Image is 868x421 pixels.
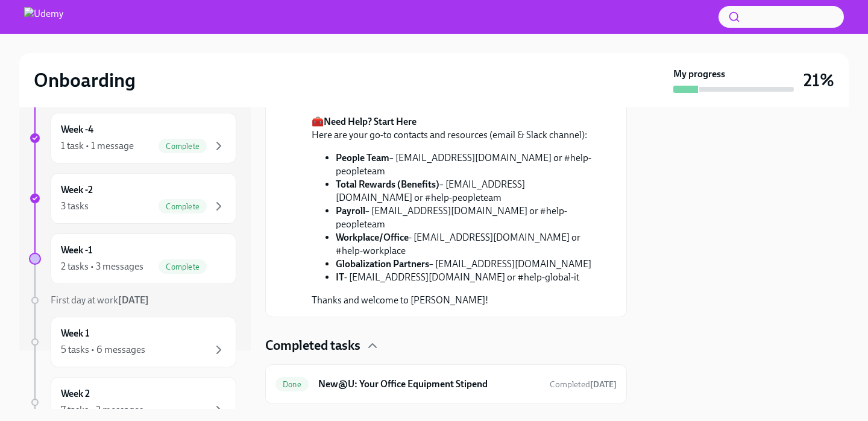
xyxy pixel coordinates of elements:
[29,317,236,367] a: Week 15 tasks • 6 messages
[29,173,236,224] a: Week -23 tasksComplete
[336,152,389,163] strong: People Team
[336,178,597,204] li: – [EMAIL_ADDRESS][DOMAIN_NAME] or #help-peopleteam
[265,337,360,355] h4: Completed tasks
[275,380,309,389] span: Done
[24,7,63,27] img: Udemy
[159,142,207,151] span: Complete
[336,204,597,231] li: – [EMAIL_ADDRESS][DOMAIN_NAME] or #help-peopleteam
[673,68,725,81] strong: My progress
[336,271,344,283] strong: IT
[804,69,834,91] h3: 21%
[336,205,365,217] strong: Payroll
[275,375,617,394] a: DoneNew@U: Your Office Equipment StipendCompleted[DATE]
[336,258,597,271] li: – [EMAIL_ADDRESS][DOMAIN_NAME]
[550,379,617,390] span: September 17th, 2025 16:45
[324,116,417,127] strong: Need Help? Start Here
[336,258,429,270] strong: Globalization Partners
[336,271,597,284] li: - [EMAIL_ADDRESS][DOMAIN_NAME] or #help-global-it
[61,139,134,153] div: 1 task • 1 message
[61,260,143,273] div: 2 tasks • 3 messages
[61,404,143,417] div: 7 tasks • 2 messages
[159,262,207,271] span: Complete
[590,379,617,390] strong: [DATE]
[312,115,597,142] p: 🧰 Here are your go-to contacts and resources (email & Slack channel):
[336,151,597,178] li: – [EMAIL_ADDRESS][DOMAIN_NAME] or #help-peopleteam
[34,68,136,92] h2: Onboarding
[61,387,90,400] h6: Week 2
[51,294,149,306] span: First day at work
[318,378,540,391] h6: New@U: Your Office Equipment Stipend
[159,202,207,211] span: Complete
[336,231,597,258] li: - [EMAIL_ADDRESS][DOMAIN_NAME] or #help-workplace
[61,343,145,356] div: 5 tasks • 6 messages
[336,232,409,243] strong: Workplace/Office
[29,113,236,163] a: Week -41 task • 1 messageComplete
[61,244,92,257] h6: Week -1
[29,233,236,284] a: Week -12 tasks • 3 messagesComplete
[118,294,149,306] strong: [DATE]
[61,327,89,340] h6: Week 1
[61,183,93,197] h6: Week -2
[312,294,597,307] p: Thanks and welcome to [PERSON_NAME]!
[550,379,617,390] span: Completed
[265,337,627,355] div: Completed tasks
[61,200,89,213] div: 3 tasks
[336,179,439,190] strong: Total Rewards (Benefits)
[61,123,93,136] h6: Week -4
[29,294,236,307] a: First day at work[DATE]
